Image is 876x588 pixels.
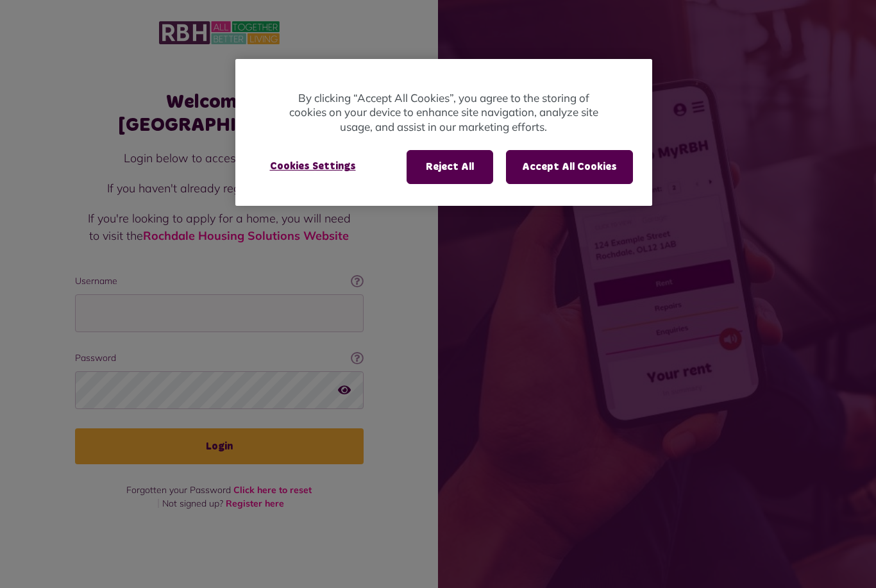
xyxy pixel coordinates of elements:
div: Cookie banner [235,59,652,206]
p: By clicking “Accept All Cookies”, you agree to the storing of cookies on your device to enhance s... [287,91,601,135]
button: Accept All Cookies [506,150,633,183]
button: Cookies Settings [255,150,371,182]
button: Reject All [407,150,493,183]
div: Privacy [235,59,652,206]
